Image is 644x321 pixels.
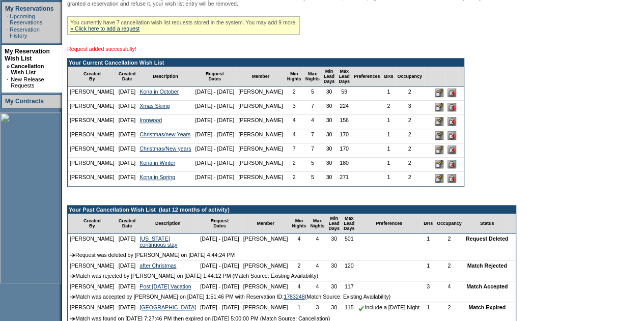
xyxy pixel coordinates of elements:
[195,145,234,152] nobr: [DATE] - [DATE]
[382,129,395,143] td: 1
[285,67,303,86] td: Min Nights
[68,158,117,172] td: [PERSON_NAME]
[139,304,196,310] a: [GEOGRAPHIC_DATA]
[308,302,326,313] td: 3
[68,281,117,291] td: [PERSON_NAME]
[422,234,435,250] td: 1
[5,98,44,105] a: My Contracts
[68,86,117,101] td: [PERSON_NAME]
[447,145,456,154] input: Delete this Request
[395,67,424,86] td: Occupancy
[303,129,322,143] td: 7
[337,143,352,158] td: 170
[326,302,342,313] td: 30
[117,129,138,143] td: [DATE]
[11,63,44,75] a: Cancellation Wish List
[382,67,395,86] td: BRs
[322,158,337,172] td: 30
[68,101,117,115] td: [PERSON_NAME]
[70,273,75,278] img: arrow.gif
[382,101,395,115] td: 2
[382,143,395,158] td: 1
[303,101,322,115] td: 7
[303,86,322,101] td: 5
[435,117,443,126] input: Edit this Request
[117,302,138,313] td: [DATE]
[466,283,508,289] nobr: Match Accepted
[70,252,75,257] img: arrow.gif
[68,143,117,158] td: [PERSON_NAME]
[236,101,285,115] td: [PERSON_NAME]
[308,214,326,234] td: Max Nights
[322,86,337,101] td: 30
[117,234,138,250] td: [DATE]
[337,101,352,115] td: 224
[447,117,456,126] input: Delete this Request
[195,89,234,95] nobr: [DATE] - [DATE]
[10,13,42,25] a: Upcoming Reservations
[326,260,342,271] td: 30
[198,214,241,234] td: Request Dates
[117,172,138,186] td: [DATE]
[117,67,138,86] td: Created Date
[195,103,234,109] nobr: [DATE] - [DATE]
[435,302,464,313] td: 2
[422,281,435,291] td: 3
[236,86,285,101] td: [PERSON_NAME]
[117,158,138,172] td: [DATE]
[11,76,44,89] a: New Release Requests
[467,262,507,269] nobr: Match Rejected
[139,89,179,95] a: Kona in October
[358,304,419,310] nobr: Include a [DATE] Night
[195,117,234,123] nobr: [DATE] - [DATE]
[68,115,117,129] td: [PERSON_NAME]
[308,281,326,291] td: 4
[285,101,303,115] td: 3
[337,86,352,101] td: 59
[308,260,326,271] td: 4
[322,172,337,186] td: 30
[68,172,117,186] td: [PERSON_NAME]
[395,143,424,158] td: 2
[322,115,337,129] td: 30
[241,260,290,271] td: [PERSON_NAME]
[447,89,456,97] input: Delete this Request
[7,26,9,39] td: ·
[322,143,337,158] td: 30
[137,214,198,234] td: Description
[195,131,234,137] nobr: [DATE] - [DATE]
[68,260,117,271] td: [PERSON_NAME]
[447,174,456,183] input: Delete this Request
[303,143,322,158] td: 7
[395,86,424,101] td: 2
[326,214,342,234] td: Min Lead Days
[447,160,456,168] input: Delete this Request
[200,262,239,269] nobr: [DATE] - [DATE]
[7,13,9,25] td: ·
[139,145,191,152] a: Christmas/New years
[236,172,285,186] td: [PERSON_NAME]
[290,234,308,250] td: 4
[195,174,234,180] nobr: [DATE] - [DATE]
[68,67,117,86] td: Created By
[435,214,464,234] td: Occupancy
[195,160,234,166] nobr: [DATE] - [DATE]
[117,214,138,234] td: Created Date
[468,304,506,310] nobr: Match Expired
[241,302,290,313] td: [PERSON_NAME]
[337,172,352,186] td: 271
[117,260,138,271] td: [DATE]
[139,283,191,289] a: Post [DATE] Vacation
[395,129,424,143] td: 2
[139,262,176,269] a: after Christmas
[137,67,193,86] td: Description
[435,160,443,168] input: Edit this Request
[356,214,422,234] td: Preferences
[435,234,464,250] td: 2
[139,174,175,180] a: Kona in Spring
[70,25,139,32] a: » Click here to add a request
[200,304,239,310] nobr: [DATE] - [DATE]
[241,234,290,250] td: [PERSON_NAME]
[422,214,435,234] td: BRs
[68,250,516,260] td: Request was deleted by [PERSON_NAME] on [DATE] 4:44:24 PM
